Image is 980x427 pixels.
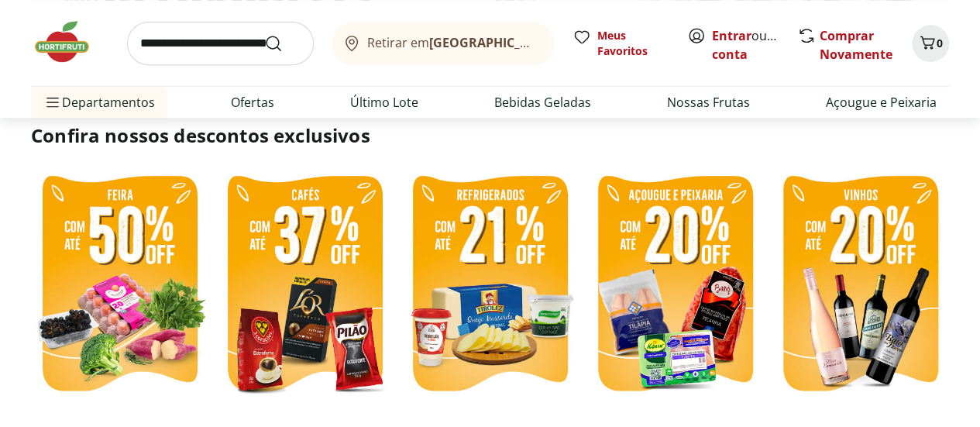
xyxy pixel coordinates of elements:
span: ou [712,26,781,64]
img: resfriados [586,167,764,404]
button: Retirar em[GEOGRAPHIC_DATA]/[GEOGRAPHIC_DATA] [332,22,554,65]
b: [GEOGRAPHIC_DATA]/[GEOGRAPHIC_DATA] [429,34,690,51]
a: Meus Favoritos [573,28,669,59]
a: Entrar [712,27,751,44]
input: search [127,22,314,65]
a: Criar conta [712,27,797,63]
button: Submit Search [264,34,301,53]
span: 0 [937,36,943,50]
a: Bebidas Geladas [494,93,591,112]
a: Ofertas [231,93,274,112]
img: Hortifruti [31,19,108,65]
img: vinhos [772,167,949,404]
span: Departamentos [43,84,155,121]
a: Comprar Novamente [820,27,892,63]
img: feira [31,167,208,404]
a: Último Lote [350,93,418,112]
img: café [216,167,394,404]
h2: Confira nossos descontos exclusivos [31,123,949,148]
button: Carrinho [912,25,949,62]
img: refrigerados [401,167,579,404]
button: Menu [43,84,62,121]
span: Retirar em [367,36,538,50]
span: Meus Favoritos [597,28,669,59]
a: Nossas Frutas [667,93,750,112]
a: Açougue e Peixaria [826,93,937,112]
